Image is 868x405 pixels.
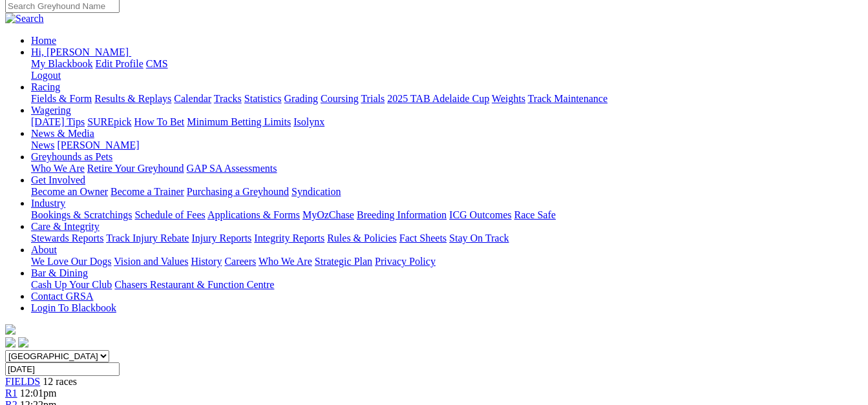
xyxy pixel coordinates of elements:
input: Select date [5,362,120,376]
img: twitter.svg [18,337,28,348]
a: Syndication [291,186,341,197]
a: SUREpick [87,116,131,127]
a: Breeding Information [357,209,447,220]
img: logo-grsa-white.png [5,324,16,335]
a: Minimum Betting Limits [187,116,291,127]
a: Calendar [174,93,211,104]
a: Isolynx [293,116,324,127]
a: Privacy Policy [375,256,436,267]
a: Track Maintenance [528,93,608,104]
a: Get Involved [31,174,85,185]
a: Bookings & Scratchings [31,209,132,220]
a: Bar & Dining [31,267,88,278]
a: Fields & Form [31,93,92,104]
a: Become a Trainer [111,186,184,197]
a: Greyhounds as Pets [31,151,112,162]
div: About [31,256,863,267]
a: Stay On Track [449,233,509,244]
a: Fact Sheets [399,233,447,244]
img: facebook.svg [5,337,16,348]
a: Hi, [PERSON_NAME] [31,47,131,57]
div: News & Media [31,140,863,151]
a: News [31,140,54,151]
a: Contact GRSA [31,291,93,302]
a: Coursing [321,93,359,104]
a: Industry [31,198,65,209]
a: ICG Outcomes [449,209,511,220]
a: Weights [492,93,525,104]
a: Integrity Reports [254,233,324,244]
a: Trials [361,93,385,104]
a: Care & Integrity [31,221,100,232]
a: Who We Are [259,256,312,267]
a: Careers [224,256,256,267]
a: 2025 TAB Adelaide Cup [387,93,489,104]
a: Strategic Plan [315,256,372,267]
div: Bar & Dining [31,279,863,291]
a: Schedule of Fees [134,209,205,220]
a: Racing [31,81,60,92]
a: About [31,244,57,255]
span: 12 races [43,376,77,387]
span: 12:01pm [20,388,57,399]
a: R1 [5,388,17,399]
a: Race Safe [514,209,555,220]
a: History [191,256,222,267]
a: Stewards Reports [31,233,103,244]
a: GAP SA Assessments [187,163,277,174]
a: Who We Are [31,163,85,174]
div: Care & Integrity [31,233,863,244]
a: Retire Your Greyhound [87,163,184,174]
a: Rules & Policies [327,233,397,244]
a: Home [31,35,56,46]
a: Edit Profile [96,58,143,69]
a: MyOzChase [302,209,354,220]
div: Racing [31,93,863,105]
a: Vision and Values [114,256,188,267]
a: FIELDS [5,376,40,387]
a: How To Bet [134,116,185,127]
a: Results & Replays [94,93,171,104]
a: Track Injury Rebate [106,233,189,244]
a: Applications & Forms [207,209,300,220]
div: Get Involved [31,186,863,198]
img: Search [5,13,44,25]
a: We Love Our Dogs [31,256,111,267]
a: Cash Up Your Club [31,279,112,290]
a: Become an Owner [31,186,108,197]
a: Statistics [244,93,282,104]
a: Logout [31,70,61,81]
div: Wagering [31,116,863,128]
span: Hi, [PERSON_NAME] [31,47,129,57]
a: [DATE] Tips [31,116,85,127]
a: Login To Blackbook [31,302,116,313]
a: Grading [284,93,318,104]
a: My Blackbook [31,58,93,69]
a: CMS [146,58,168,69]
div: Hi, [PERSON_NAME] [31,58,863,81]
a: Purchasing a Greyhound [187,186,289,197]
div: Greyhounds as Pets [31,163,863,174]
a: Chasers Restaurant & Function Centre [114,279,274,290]
a: Injury Reports [191,233,251,244]
div: Industry [31,209,863,221]
a: Wagering [31,105,71,116]
a: News & Media [31,128,94,139]
a: [PERSON_NAME] [57,140,139,151]
a: Tracks [214,93,242,104]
